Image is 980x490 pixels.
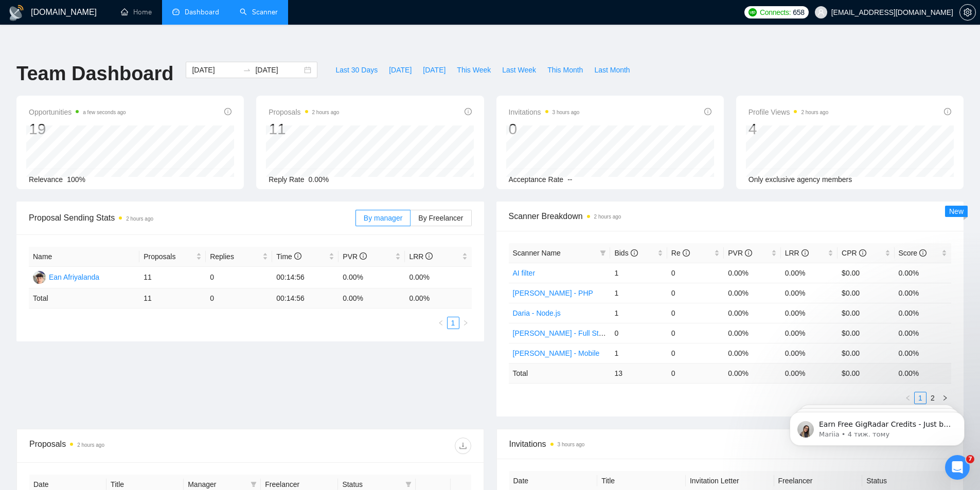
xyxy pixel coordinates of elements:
time: 3 hours ago [553,110,580,115]
td: 1 [610,263,667,283]
td: 11 [139,288,206,308]
button: download [455,438,471,454]
span: Proposals [144,251,194,262]
iframe: Intercom notifications повідомлення [774,390,980,462]
span: Status [342,479,401,490]
span: Acceptance Rate [509,175,564,184]
td: 0 [610,323,667,343]
a: 1 [448,317,459,329]
li: Previous Page [435,317,447,329]
img: logo [8,5,25,21]
span: filter [598,245,608,261]
td: 0.00% [724,263,780,283]
a: homeHome [121,8,152,16]
td: 1 [610,343,667,363]
td: 1 [610,283,667,303]
td: 0 [667,343,724,363]
span: Invitations [509,106,580,118]
time: 2 hours ago [312,110,340,115]
th: Replies [206,247,272,267]
p: Message from Mariia, sent 4 тиж. тому [45,40,177,49]
td: 0.00 % [405,288,471,308]
td: 0 [206,267,272,288]
span: info-circle [801,249,809,257]
button: left [435,317,447,329]
td: 0.00% [405,267,471,288]
span: 658 [793,7,804,18]
span: Proposal Sending Stats [29,211,355,224]
td: 0 [667,323,724,343]
span: Proposals [269,106,339,118]
button: This Month [542,62,589,78]
time: 2 hours ago [594,214,621,220]
a: AI filter [513,269,536,277]
span: info-circle [294,252,301,260]
td: 0.00 % [895,363,951,383]
td: 0.00% [781,303,838,323]
li: 1 [447,317,459,329]
span: Dashboard [185,8,219,16]
span: info-circle [631,249,638,257]
a: searchScanner [240,8,278,16]
span: Score [899,249,926,257]
td: 0.00% [781,343,838,363]
span: CPR [842,249,866,257]
span: PVR [343,252,367,261]
li: Next Page [459,317,472,329]
time: 2 hours ago [126,216,153,222]
span: This Month [547,64,583,76]
td: 00:14:56 [272,288,338,308]
span: Relevance [29,175,63,184]
span: to [243,66,251,74]
div: 0 [509,119,580,139]
img: upwork-logo.png [749,8,757,16]
td: 0.00% [781,263,838,283]
td: 0.00% [724,343,780,363]
a: [PERSON_NAME] - PHP [513,289,593,297]
span: Replies [210,251,260,262]
td: 0 [206,288,272,308]
span: info-circle [224,108,231,115]
span: setting [960,8,975,16]
h1: Team Dashboard [16,62,173,86]
span: Last 30 Days [335,64,378,76]
a: [PERSON_NAME] - Mobile [513,349,600,357]
td: 0.00 % [781,363,838,383]
td: $0.00 [838,263,894,283]
span: -- [567,175,572,184]
td: 0 [667,363,724,383]
span: Last Week [502,64,536,76]
span: filter [600,250,606,256]
a: EAEan Afriyalanda [33,273,99,281]
span: LRR [785,249,809,257]
span: By Freelancer [418,214,463,222]
td: $0.00 [838,283,894,303]
td: 0.00 % [724,363,780,383]
span: swap-right [243,66,251,74]
td: 11 [139,267,206,288]
span: info-circle [360,252,367,260]
span: PVR [728,249,752,257]
span: Profile Views [749,106,829,118]
span: Reply Rate [269,175,304,184]
td: 0 [667,283,724,303]
button: This Week [451,62,496,78]
td: Total [29,288,139,308]
span: Connects: [760,7,791,18]
td: 0.00% [895,323,951,343]
td: 0.00% [724,303,780,323]
td: 0 [667,263,724,283]
span: This Week [457,64,491,76]
span: Last Month [594,64,630,76]
time: 2 hours ago [801,110,828,115]
span: By manager [364,214,402,222]
input: Start date [192,64,239,76]
span: info-circle [745,249,752,257]
time: 2 hours ago [77,442,104,448]
a: Daria - Node.js [513,309,561,317]
td: $0.00 [838,323,894,343]
input: End date [255,64,302,76]
td: 0 [667,303,724,323]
